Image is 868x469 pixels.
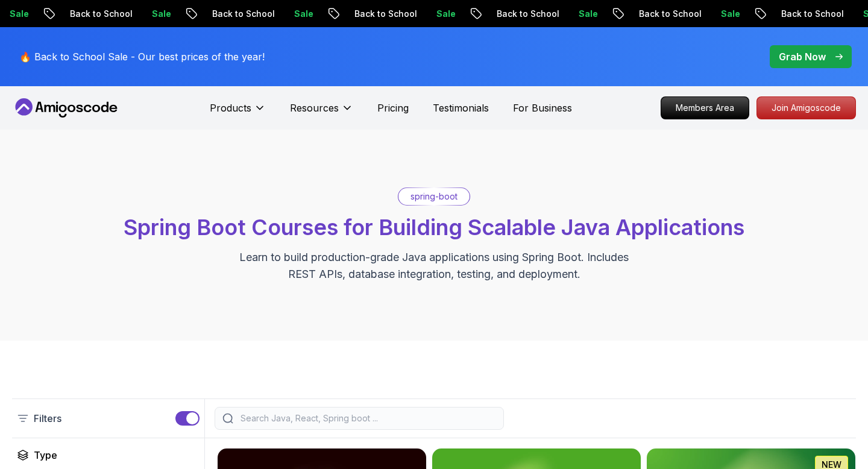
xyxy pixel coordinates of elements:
[189,8,271,20] p: Back to School
[46,8,128,20] p: Back to School
[128,8,167,20] p: Sale
[410,190,458,203] p: spring-boot
[758,8,840,20] p: Back to School
[238,412,496,424] input: Search Java, React, Spring boot ...
[34,448,57,462] h2: Type
[473,8,555,20] p: Back to School
[555,8,594,20] p: Sale
[210,101,251,115] p: Products
[231,249,637,283] p: Learn to build production-grade Java applications using Spring Boot. Includes REST APIs, database...
[290,101,339,115] p: Resources
[756,96,856,119] a: Join Amigoscode
[271,8,309,20] p: Sale
[210,101,266,125] button: Products
[615,8,697,20] p: Back to School
[661,96,749,119] a: Members Area
[124,214,744,241] span: Spring Boot Courses for Building Scalable Java Applications
[757,97,855,119] p: Join Amigoscode
[779,49,826,64] p: Grab Now
[290,101,353,125] button: Resources
[513,101,572,115] a: For Business
[697,8,736,20] p: Sale
[377,101,409,115] a: Pricing
[413,8,451,20] p: Sale
[34,411,61,426] p: Filters
[433,101,489,115] a: Testimonials
[661,97,749,119] p: Members Area
[331,8,413,20] p: Back to School
[19,49,265,64] p: 🔥 Back to School Sale - Our best prices of the year!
